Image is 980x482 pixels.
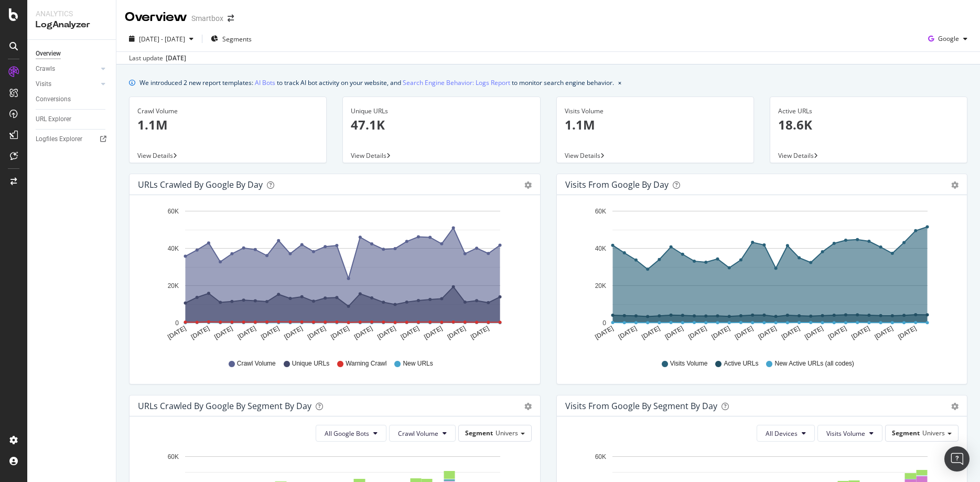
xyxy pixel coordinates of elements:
[389,425,456,442] button: Crawl Volume
[616,75,624,90] button: close banner
[924,30,972,47] button: Google
[207,30,256,47] button: Segments
[687,325,708,341] text: [DATE]
[595,453,606,460] text: 60K
[496,429,518,437] span: Univers
[565,401,717,411] div: Visits from Google By Segment By Day
[353,325,374,341] text: [DATE]
[36,79,98,90] a: Visits
[778,151,814,160] span: View Details
[766,429,798,438] span: All Devices
[168,245,179,252] text: 40K
[757,425,815,442] button: All Devices
[316,425,386,442] button: All Google Bots
[465,429,493,437] span: Segment
[734,325,755,341] text: [DATE]
[897,325,918,341] text: [DATE]
[175,319,179,327] text: 0
[524,181,532,189] div: gear
[306,325,327,341] text: [DATE]
[137,116,318,134] p: 1.1M
[137,151,173,160] span: View Details
[446,325,467,341] text: [DATE]
[778,106,959,116] div: Active URLs
[351,116,532,134] p: 47.1K
[403,359,433,368] span: New URLs
[892,429,920,437] span: Segment
[710,325,731,341] text: [DATE]
[774,359,854,368] span: New Active URLs (all codes)
[670,359,708,368] span: Visits Volume
[138,203,532,349] svg: A chart.
[137,106,318,116] div: Crawl Volume
[228,15,234,22] div: arrow-right-arrow-left
[817,425,882,442] button: Visits Volume
[236,325,257,341] text: [DATE]
[602,319,606,327] text: 0
[469,325,490,341] text: [DATE]
[36,94,109,105] a: Conversions
[565,179,669,190] div: Visits from Google by day
[166,325,187,341] text: [DATE]
[594,325,615,341] text: [DATE]
[873,325,894,341] text: [DATE]
[139,35,185,44] span: [DATE] - [DATE]
[168,453,179,460] text: 60K
[640,325,661,341] text: [DATE]
[166,53,186,63] div: [DATE]
[36,114,109,125] a: URL Explorer
[826,325,847,341] text: [DATE]
[565,203,959,349] svg: A chart.
[138,179,263,190] div: URLs Crawled by Google by day
[168,282,179,290] text: 20K
[803,325,824,341] text: [DATE]
[36,19,107,31] div: LogAnalyzer
[524,403,532,410] div: gear
[922,429,945,437] span: Univers
[36,8,107,19] div: Analytics
[36,48,61,59] div: Overview
[36,134,109,145] a: Logfiles Explorer
[944,446,970,472] div: Open Intercom Messenger
[850,325,871,341] text: [DATE]
[260,325,281,341] text: [DATE]
[757,325,778,341] text: [DATE]
[125,8,187,26] div: Overview
[423,325,444,341] text: [DATE]
[565,116,746,134] p: 1.1M
[36,134,82,145] div: Logfiles Explorer
[398,429,438,438] span: Crawl Volume
[292,359,329,368] span: Unique URLs
[780,325,801,341] text: [DATE]
[403,77,510,88] a: Search Engine Behavior: Logs Report
[168,208,179,215] text: 60K
[376,325,397,341] text: [DATE]
[139,77,614,88] div: We introduced 2 new report templates: to track AI bot activity on your website, and to monitor se...
[400,325,421,341] text: [DATE]
[213,325,234,341] text: [DATE]
[129,77,967,88] div: info banner
[283,325,304,341] text: [DATE]
[565,106,746,116] div: Visits Volume
[778,116,959,134] p: 18.6K
[724,359,758,368] span: Active URLs
[129,53,186,63] div: Last update
[36,63,98,74] a: Crawls
[346,359,386,368] span: Warning Crawl
[190,325,211,341] text: [DATE]
[351,106,532,116] div: Unique URLs
[617,325,638,341] text: [DATE]
[329,325,350,341] text: [DATE]
[351,151,386,160] span: View Details
[826,429,865,438] span: Visits Volume
[325,429,369,438] span: All Google Bots
[255,77,275,88] a: AI Bots
[125,30,198,47] button: [DATE] - [DATE]
[36,114,71,125] div: URL Explorer
[595,245,606,252] text: 40K
[663,325,684,341] text: [DATE]
[191,13,223,24] div: Smartbox
[36,94,71,105] div: Conversions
